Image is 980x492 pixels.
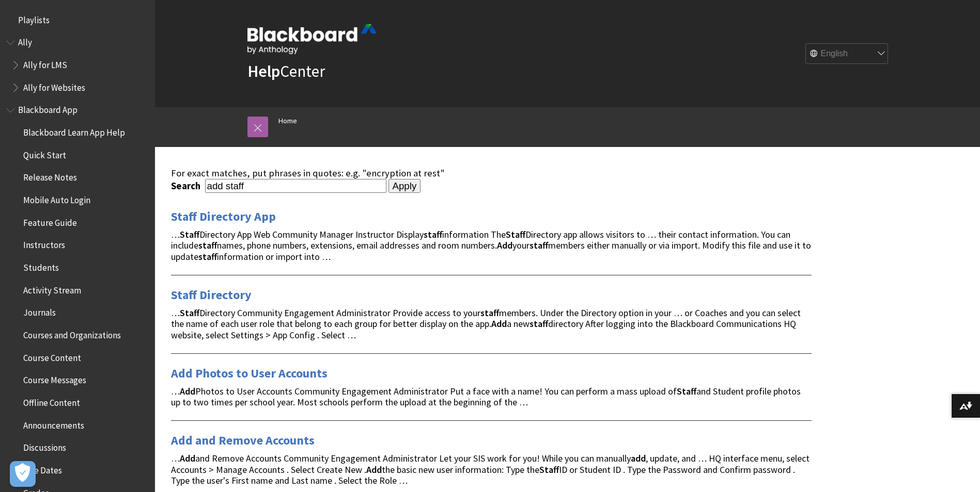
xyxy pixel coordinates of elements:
span: Announcements [23,417,84,431]
span: Courses and Organizations [23,326,121,340]
strong: staff [198,239,217,251]
span: Due Dates [23,462,62,475]
span: Course Content [23,349,81,363]
img: Blackboard by Anthology [247,24,377,54]
strong: Add [180,385,195,397]
span: Feature Guide [23,214,77,228]
select: Site Language Selector [806,44,889,64]
div: For exact matches, put phrases in quotes: e.g. "encryption at rest" [171,168,812,179]
span: Activity Stream [23,282,81,296]
span: Discussions [23,439,66,453]
span: Release Notes [23,169,77,183]
strong: Staff [506,228,525,240]
span: Ally for Websites [23,79,85,93]
input: Apply [388,179,421,193]
strong: staff [480,307,499,319]
span: … Directory App Web Community Manager Instructor Display information The Directory app allows vis... [171,228,811,263]
a: HelpCenter [247,61,325,81]
strong: add [631,452,646,464]
span: Students [23,259,59,273]
strong: Add [497,239,512,251]
strong: Add [491,318,507,330]
strong: Staff [180,307,199,319]
a: Add and Remove Accounts [171,432,315,449]
span: Blackboard Learn App Help [23,124,125,138]
strong: Staff [180,228,199,240]
span: … and Remove Accounts Community Engagement Administrator Let your SIS work for you! While you can... [171,452,810,487]
strong: Staff [539,464,559,475]
span: Playlists [18,11,50,25]
span: Offline Content [23,394,80,408]
strong: Add [366,464,382,475]
a: Home [278,114,297,127]
button: Open Preferences [10,461,36,487]
label: Search [171,180,203,192]
span: … Photos to User Accounts Community Engagement Administrator Put a face with a name! You can perf... [171,385,801,408]
strong: staff [530,239,548,251]
strong: staff [424,228,442,240]
span: Course Messages [23,372,86,386]
a: Staff Directory [171,287,252,303]
span: Quick Start [23,146,66,160]
span: Journals [23,304,56,318]
span: Instructors [23,237,65,251]
strong: Help [247,61,280,81]
nav: Book outline for Anthology Ally Help [6,34,149,96]
strong: Staff [677,385,696,397]
span: Mobile Auto Login [23,191,90,205]
strong: Add [180,452,195,464]
strong: staff [530,318,548,330]
span: Ally [18,34,32,48]
a: Staff Directory App [171,208,276,225]
nav: Book outline for Playlists [6,11,149,29]
strong: staff [198,251,217,263]
span: Blackboard App [18,102,77,116]
span: Ally for LMS [23,56,67,70]
span: … Directory Community Engagement Administrator Provide access to your members. Under the Director... [171,307,801,341]
a: Add Photos to User Accounts [171,365,328,382]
